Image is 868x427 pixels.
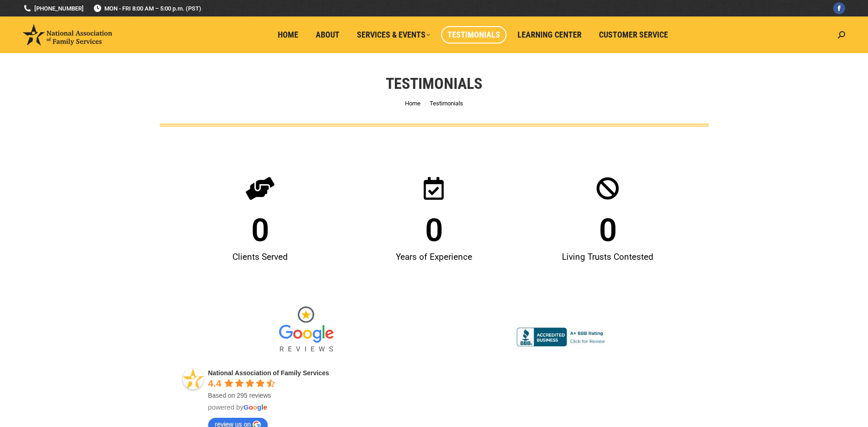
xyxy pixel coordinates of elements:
[517,328,608,347] img: Accredited A+ with Better Business Bureau
[309,26,346,44] a: About
[208,391,430,400] div: Based on 295 reviews
[511,26,588,44] a: Learning Center
[447,30,500,40] span: Testimonials
[599,214,617,246] span: 0
[251,214,269,246] span: 0
[257,403,261,411] span: g
[430,100,463,107] span: Testimonials
[518,30,582,40] span: Learning Center
[386,73,482,93] h1: Testimonials
[357,30,430,40] span: Services & Events
[525,246,690,268] div: Living Trusts Contested
[243,403,249,411] span: G
[593,26,674,44] a: Customer Service
[599,30,668,40] span: Customer Service
[278,30,298,40] span: Home
[833,2,845,14] a: Facebook page opens in new window
[271,26,305,44] a: Home
[23,4,84,13] a: [PHONE_NUMBER]
[272,300,340,360] img: Google Reviews
[208,378,221,389] span: 4.4
[263,403,267,411] span: e
[208,403,430,412] div: powered by
[253,403,257,411] span: o
[316,30,340,40] span: About
[441,26,507,44] a: Testimonials
[425,214,443,246] span: 0
[261,403,263,411] span: l
[351,246,516,268] div: Years of Experience
[405,100,421,107] a: Home
[23,24,112,45] img: National Association of Family Services
[208,369,329,377] a: National Association of Family Services
[249,403,253,411] span: o
[93,4,201,13] span: MON - FRI 8:00 AM – 5:00 p.m. (PST)
[178,246,343,268] div: Clients Served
